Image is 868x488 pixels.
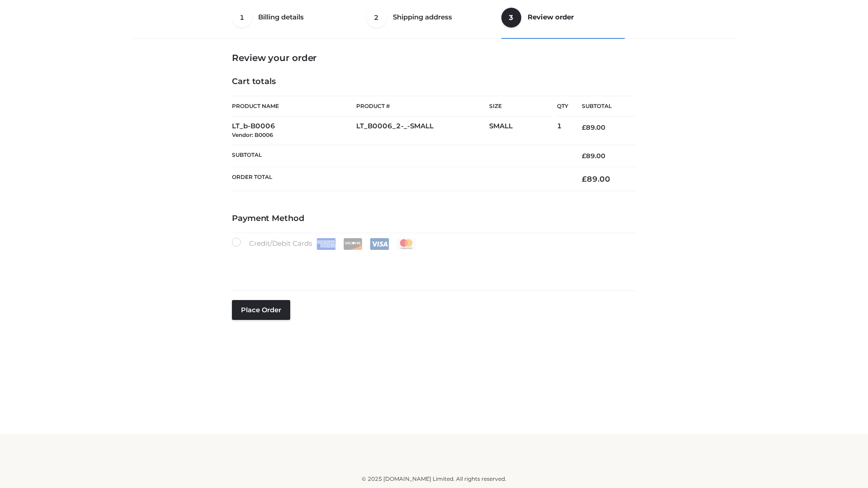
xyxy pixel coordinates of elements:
th: Qty [557,96,568,117]
td: SMALL [489,117,557,145]
td: LT_b-B0006 [232,117,356,145]
h4: Cart totals [232,77,636,87]
th: Subtotal [568,96,636,117]
img: Discover [343,238,363,250]
td: 1 [557,117,568,145]
th: Order Total [232,167,568,191]
label: Credit/Debit Cards [232,238,417,250]
td: LT_B0006_2-_-SMALL [356,117,489,145]
h3: Review your order [232,52,636,63]
iframe: Secure payment input frame [230,248,634,281]
img: Amex [316,238,336,250]
bdi: 89.00 [582,174,610,183]
h4: Payment Method [232,214,636,224]
th: Subtotal [232,145,568,167]
button: Place order [232,300,290,320]
th: Product Name [232,96,356,117]
bdi: 89.00 [582,152,605,160]
span: £ [582,174,587,183]
th: Product # [356,96,489,117]
img: Visa [370,238,389,250]
bdi: 89.00 [582,123,605,131]
small: Vendor: B0006 [232,131,273,138]
img: Mastercard [396,238,416,250]
th: Size [489,96,552,117]
span: £ [582,123,586,131]
span: £ [582,152,586,160]
div: © 2025 [DOMAIN_NAME] Limited. All rights reserved. [134,474,734,483]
